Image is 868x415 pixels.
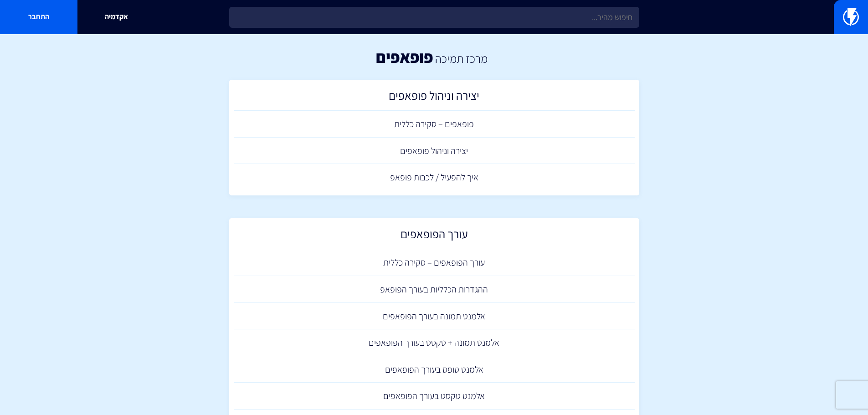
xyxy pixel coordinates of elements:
[435,51,488,66] a: מרכז תמיכה
[234,84,635,111] a: יצירה וניהול פופאפים
[238,227,630,245] h2: עורך הפופאפים
[234,249,635,276] a: עורך הפופאפים – סקירה כללית
[234,111,635,138] a: פופאפים – סקירה כללית
[234,276,635,303] a: ההגדרות הכלליות בעורך הפופאפ
[234,303,635,330] a: אלמנט תמונה בעורך הפופאפים
[234,138,635,164] a: יצירה וניהול פופאפים
[234,329,635,356] a: אלמנט תמונה + טקסט בעורך הפופאפים
[229,7,639,28] input: חיפוש מהיר...
[234,383,635,410] a: אלמנט טקסט בעורך הפופאפים
[376,48,433,66] h1: פופאפים
[234,164,635,191] a: איך להפעיל / לכבות פופאפ
[234,356,635,383] a: אלמנט טופס בעורך הפופאפים
[234,223,635,250] a: עורך הפופאפים
[238,89,630,107] h2: יצירה וניהול פופאפים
